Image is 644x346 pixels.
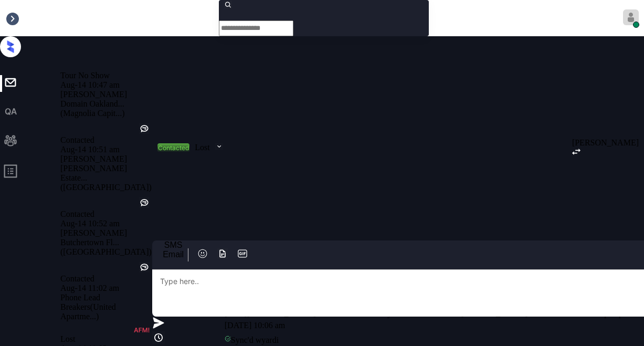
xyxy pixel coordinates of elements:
img: icon-zuma [152,331,165,344]
img: icon-zuma [215,142,223,151]
img: icon-zuma [197,248,208,259]
img: Kelsey was silent [139,197,150,208]
div: Contacted [158,144,189,152]
div: [PERSON_NAME] [60,154,152,164]
div: Kelsey was silent [139,123,150,135]
div: Aug-14 10:51 am [60,145,152,154]
div: Contacted [60,135,152,145]
img: icon-zuma [237,248,248,259]
div: Phone Lead [60,293,152,302]
div: Inbox [5,14,25,23]
div: Lost [195,143,209,152]
div: AFM not sent [134,327,150,334]
div: [PERSON_NAME] [60,90,152,99]
div: Aug-14 10:47 am [60,80,152,90]
img: Kelsey was silent [139,262,150,272]
div: Email [163,250,184,259]
div: Kelsey was silent [139,262,150,274]
div: Tour No Show [60,71,152,80]
div: Domain Oakland... (Magnolia Capit...) [60,99,152,118]
div: [PERSON_NAME] [60,228,152,238]
img: icon-zuma [152,317,165,329]
div: Butchertown Fl... ([GEOGRAPHIC_DATA]) [60,238,152,257]
span: profile [3,164,18,182]
div: Contacted [60,209,152,219]
img: icon-zuma [217,248,228,259]
div: [PERSON_NAME] [572,138,639,148]
div: Aug-14 11:02 am [60,284,152,293]
img: avatar [623,9,639,25]
div: Breakers (United Apartme...) [60,302,152,321]
div: Aug-14 10:52 am [60,219,152,228]
img: Kelsey was silent [139,123,150,134]
div: SMS [163,240,184,250]
div: Kelsey was silent [139,197,150,209]
img: icon-zuma [572,149,580,155]
div: Contacted [60,274,152,284]
div: Lost [60,334,152,344]
div: [PERSON_NAME] Estate... ([GEOGRAPHIC_DATA]) [60,164,152,192]
img: AFM not sent [134,328,150,333]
